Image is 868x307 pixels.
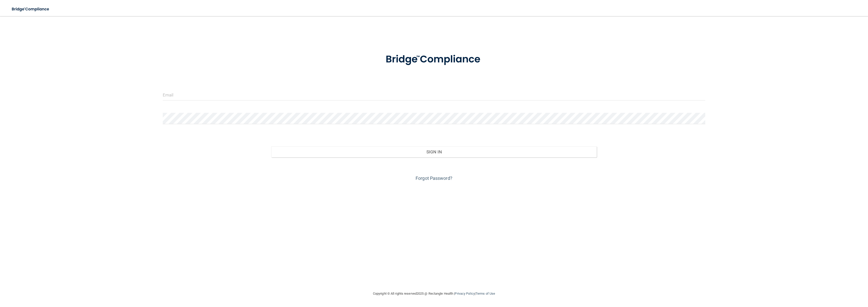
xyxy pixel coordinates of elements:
input: Email [163,89,705,100]
img: bridge_compliance_login_screen.278c3ca4.svg [8,4,54,14]
button: Sign In [271,146,597,157]
a: Terms of Use [476,292,495,295]
a: Forgot Password? [416,176,452,181]
div: Copyright © All rights reserved 2025 @ Rectangle Health | | [342,286,526,302]
a: Privacy Policy [455,292,475,295]
img: bridge_compliance_login_screen.278c3ca4.svg [375,46,493,73]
